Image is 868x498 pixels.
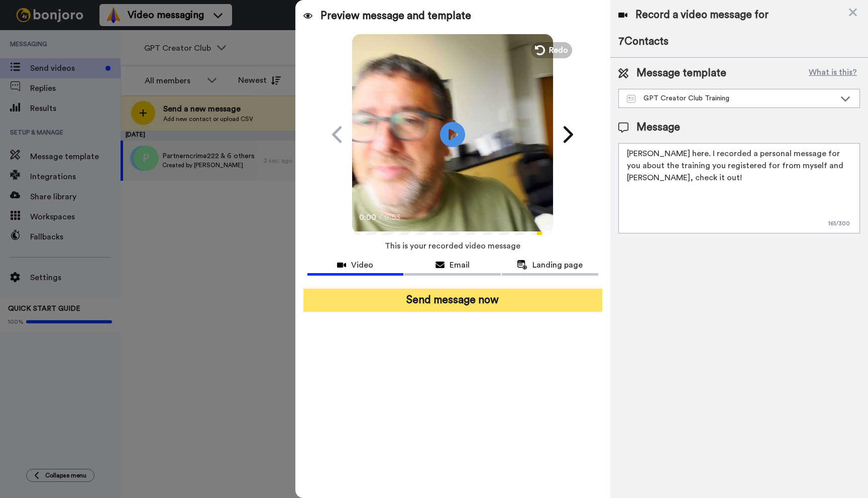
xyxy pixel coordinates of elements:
span: / [379,211,382,223]
span: 0:00 [359,211,377,223]
span: Message [636,120,680,135]
span: Email [450,259,470,271]
button: Send message now [303,289,602,312]
img: Message-temps.svg [627,95,635,103]
span: Landing page [532,259,583,271]
span: This is your recorded video message [385,235,520,257]
button: What is this? [806,66,860,81]
span: Video [351,259,373,271]
span: Message template [636,66,726,81]
div: GPT Creator Club Training [627,93,835,103]
textarea: [PERSON_NAME] here. I recorded a personal message for you about the training you registered for f... [618,143,860,233]
span: 0:53 [384,211,402,223]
